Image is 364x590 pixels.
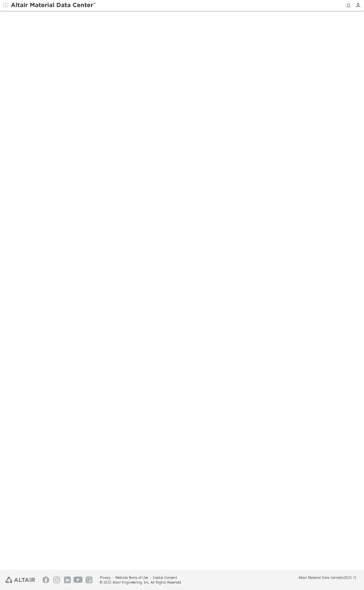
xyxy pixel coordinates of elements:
[100,580,182,585] div: © 2025 Altair Engineering, Inc. All Rights Reserved.
[115,575,148,580] a: Website Terms of Use
[299,575,341,580] span: Altair Material Data Center
[100,575,111,580] a: Privacy
[5,577,35,583] img: Altair Engineering
[299,575,356,580] div: (v2025.1)
[153,575,177,580] a: Cookie Consent
[11,2,97,9] img: Altair Material Data Center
